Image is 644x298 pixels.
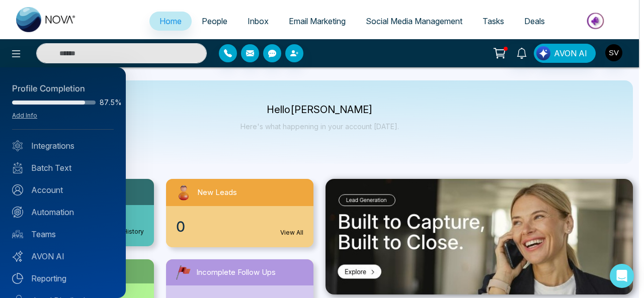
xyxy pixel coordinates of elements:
[12,162,23,173] img: batch_text_white.png
[610,264,634,288] div: Open Intercom Messenger
[12,184,23,195] img: Account.svg
[12,140,114,152] a: Integrations
[12,82,114,95] div: Profile Completion
[12,251,23,262] img: Avon-AI.svg
[12,206,114,218] a: Automation
[12,162,114,174] a: Batch Text
[12,184,114,196] a: Account
[12,140,23,151] img: Integrated.svg
[12,112,37,119] a: Add Info
[12,272,114,284] a: Reporting
[12,228,114,240] a: Teams
[12,273,23,284] img: Reporting.svg
[100,99,114,106] span: 87.5%
[12,229,23,240] img: team.svg
[12,250,114,262] a: AVON AI
[12,207,23,218] img: Automation.svg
